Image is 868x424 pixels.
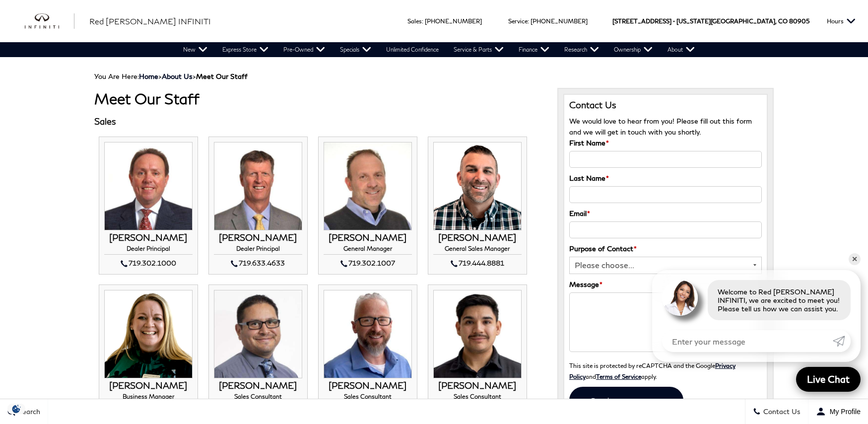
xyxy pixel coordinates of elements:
[139,72,158,80] a: Home
[802,373,855,385] span: Live Chat
[162,72,248,80] span: >
[662,280,698,316] img: Agent profile photo
[104,245,193,255] h4: Dealer Principal
[407,17,422,25] span: Sales
[214,233,302,243] h3: [PERSON_NAME]
[25,13,74,29] img: INFINITI
[569,117,752,136] span: We would love to hear from you! Please fill out this form and we will get in touch with you shortly.
[433,290,522,378] img: HUGO GUTIERREZ-CERVANTES
[94,117,542,127] h3: Sales
[5,404,28,414] img: Opt-Out Icon
[324,142,412,230] img: JOHN ZUMBO
[176,42,702,57] nav: Main Navigation
[826,408,861,416] span: My Profile
[324,393,412,403] h4: Sales Consultant
[761,408,801,416] span: Contact Us
[511,42,557,57] a: Finance
[569,173,609,184] label: Last Name
[569,208,590,219] label: Email
[425,17,482,25] a: [PHONE_NUMBER]
[433,393,522,403] h4: Sales Consultant
[139,72,248,80] span: >
[433,233,522,243] h3: [PERSON_NAME]
[379,42,446,57] a: Unlimited Confidence
[94,90,542,107] h1: Meet Our Staff
[569,243,637,254] label: Purpose of Contact
[528,17,529,25] span: :
[708,280,851,320] div: Welcome to Red [PERSON_NAME] INFINITI, we are excited to meet you! Please tell us how we can assi...
[660,42,702,57] a: About
[508,17,528,25] span: Service
[5,404,28,414] section: Click to Open Cookie Consent Modal
[324,233,412,243] h3: [PERSON_NAME]
[557,42,606,57] a: Research
[446,42,511,57] a: Service & Parts
[15,408,40,416] span: Search
[433,257,522,269] div: 719.444.8881
[422,17,423,25] span: :
[833,330,851,352] a: Submit
[612,17,809,25] a: [STREET_ADDRESS] • [US_STATE][GEOGRAPHIC_DATA], CO 80905
[324,245,412,255] h4: General Manager
[89,15,211,27] a: Red [PERSON_NAME] INFINITI
[324,381,412,391] h3: [PERSON_NAME]
[569,100,762,111] h3: Contact Us
[94,72,774,80] div: Breadcrumbs
[433,245,522,255] h4: General Sales Manager
[531,17,588,25] a: [PHONE_NUMBER]
[569,138,609,148] label: First Name
[214,142,302,230] img: MIKE JORGENSEN
[596,373,641,380] a: Terms of Service
[276,42,333,57] a: Pre-Owned
[214,290,302,378] img: JIMMIE ABEYTA
[176,42,215,57] a: New
[214,381,302,391] h3: [PERSON_NAME]
[569,279,602,290] label: Message
[808,399,868,424] button: Open user profile menu
[214,257,302,269] div: 719.633.4633
[569,362,735,380] a: Privacy Policy
[324,290,412,378] img: RICH JENKINS
[569,387,683,414] input: Send your message
[104,393,193,403] h4: Business Manager
[569,362,735,380] small: This site is protected by reCAPTCHA and the Google and apply.
[214,393,302,403] h4: Sales Consultant
[104,233,193,243] h3: [PERSON_NAME]
[25,13,74,29] a: infiniti
[104,290,193,378] img: STEPHANIE DAVISON
[104,381,193,391] h3: [PERSON_NAME]
[104,257,193,269] div: 719.302.1000
[89,16,211,26] span: Red [PERSON_NAME] INFINITI
[796,367,861,392] a: Live Chat
[433,381,522,391] h3: [PERSON_NAME]
[104,142,193,230] img: THOM BUCKLEY
[662,330,833,352] input: Enter your message
[94,72,248,80] span: You Are Here:
[215,42,276,57] a: Express Store
[196,72,248,80] strong: Meet Our Staff
[324,257,412,269] div: 719.302.1007
[606,42,660,57] a: Ownership
[214,245,302,255] h4: Dealer Principal
[333,42,379,57] a: Specials
[433,142,522,230] img: ROBERT WARNER
[162,72,193,80] a: About Us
